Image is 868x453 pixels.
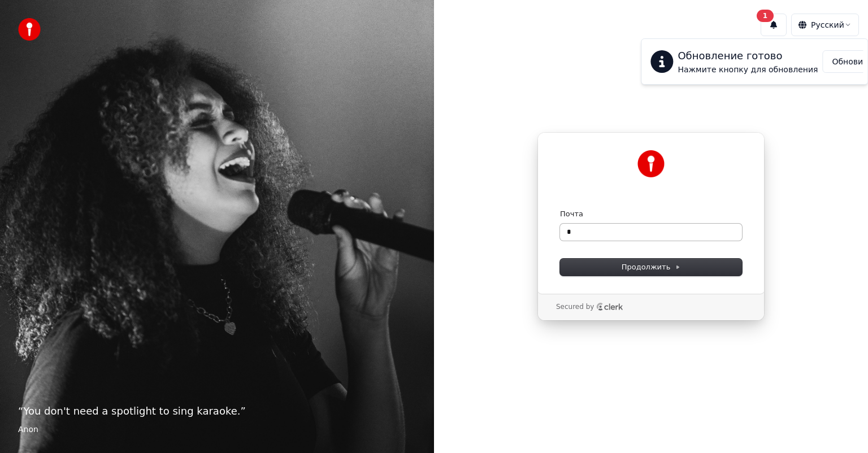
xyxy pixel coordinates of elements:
span: Продолжить [622,262,681,272]
img: Youka [637,150,665,177]
div: Нажмите кнопку для обновления [678,64,818,75]
button: Продолжить [560,259,742,276]
a: Clerk logo [596,303,623,311]
button: 1 [761,14,787,36]
p: “ You don't need a spotlight to sing karaoke. ” [18,403,416,419]
p: Secured by [556,303,594,312]
div: 1 [757,10,774,22]
label: Почта [560,209,583,219]
footer: Anon [18,424,416,435]
img: youka [18,18,41,41]
div: Обновление готово [678,48,818,64]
